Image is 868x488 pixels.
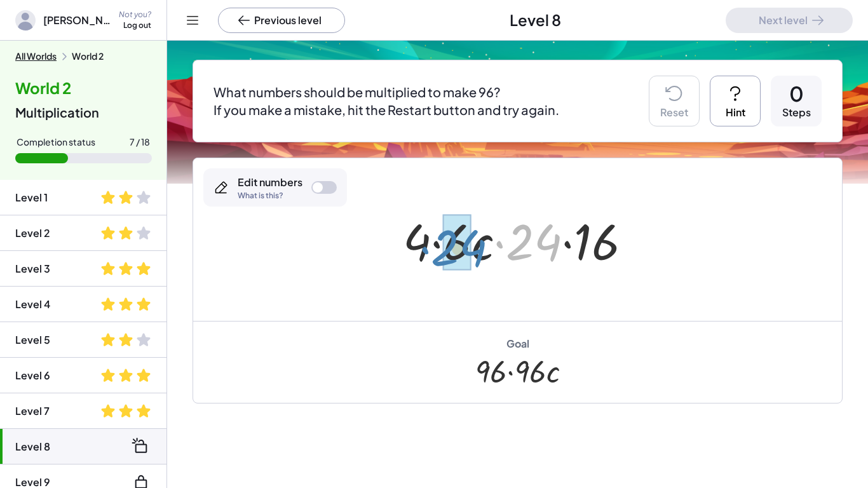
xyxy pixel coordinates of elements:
div: Level 2 [15,226,50,241]
span: Level 8 [510,10,561,31]
button: Hint [710,76,761,126]
button: All Worlds [15,51,57,62]
div: Level 7 [15,403,50,419]
div: 7 / 18 [130,137,150,148]
div: 0 [789,83,804,104]
div: Log out [123,20,151,31]
div: Not you? [119,10,151,20]
p: What numbers should be multiplied to make 96? [214,83,634,101]
button: Next level [726,8,853,33]
div: Level 5 [15,332,50,348]
h4: World 2 [15,78,151,99]
p: If you make a mistake, hit the Restart button and try again. [214,101,634,119]
div: Multiplication [15,104,151,121]
div: World 2 [72,51,104,62]
div: What is this? [238,192,302,200]
div: Level 1 [15,190,48,205]
button: Reset [649,76,700,126]
div: Level 4 [15,297,50,312]
div: Level 8 [15,439,50,454]
button: Previous level [218,8,345,33]
div: Level 3 [15,261,50,276]
div: Level 6 [15,368,50,383]
div: Steps [782,105,811,119]
div: Completion status [17,137,95,148]
div: Goal [506,337,529,351]
span: [PERSON_NAME] [43,13,111,28]
div: Edit numbers [238,175,302,189]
